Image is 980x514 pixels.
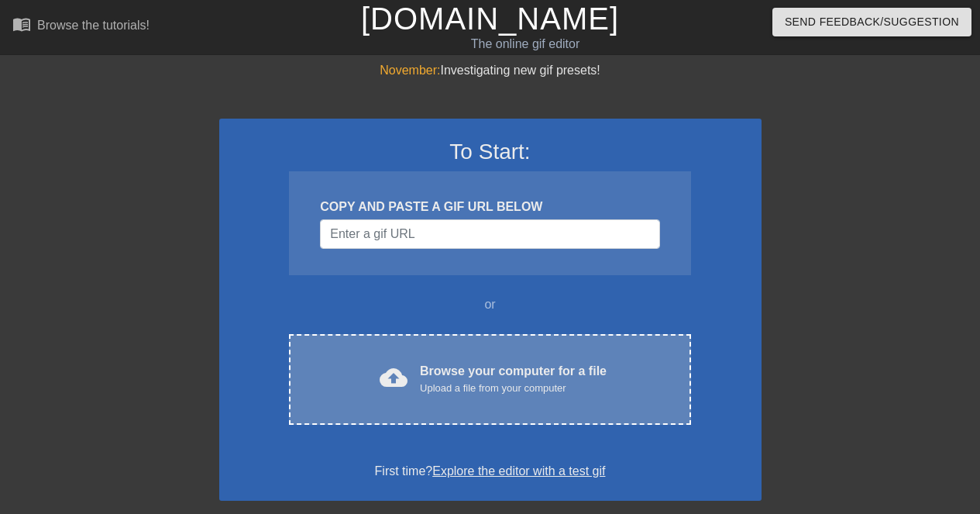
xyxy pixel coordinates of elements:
a: Browse the tutorials! [12,15,150,39]
span: menu_book [12,15,31,33]
input: Username [320,219,659,249]
div: Upload a file from your computer [420,381,607,396]
span: Send Feedback/Suggestion [785,12,959,32]
span: November: [380,64,440,77]
div: Browse your computer for a file [420,362,607,396]
div: First time? [239,462,741,481]
div: COPY AND PASTE A GIF URL BELOW [320,198,659,216]
button: Send Feedback/Suggestion [772,8,971,36]
a: Explore the editor with a test gif [432,464,605,478]
div: Investigating new gif presets! [219,61,762,80]
a: [DOMAIN_NAME] [361,2,619,36]
div: The online gif editor [335,35,717,53]
div: Browse the tutorials! [37,19,150,32]
span: cloud_upload [380,364,407,392]
div: or [260,295,721,314]
h3: To Start: [239,139,741,165]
